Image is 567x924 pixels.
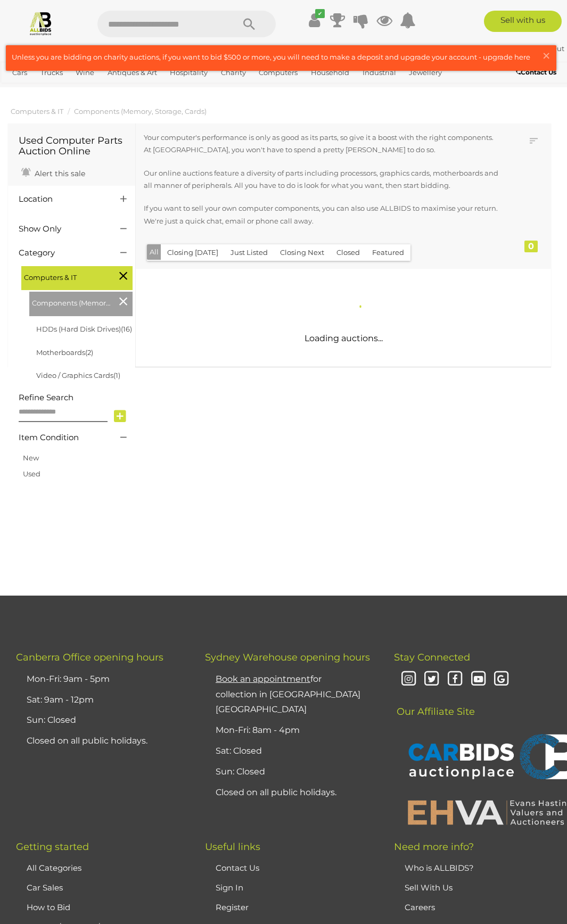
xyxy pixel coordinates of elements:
p: If you want to sell your own computer components, you can also use ALLBIDS to maximise your retur... [144,202,502,227]
span: Loading auctions... [305,333,383,343]
a: Sell with us [484,11,562,32]
a: Computers & IT [11,107,63,115]
a: Syedhashme [475,44,530,53]
i: Youtube [469,670,488,689]
a: Components (Memory, Storage, Cards) [74,107,207,115]
button: All [147,244,161,260]
span: (1) [113,371,120,379]
p: Your computer's performance is only as good as its parts, so give it a boost with the right compo... [144,131,502,156]
strong: Syedhashme [475,44,528,53]
a: How to Bid [27,902,70,912]
span: (16) [121,325,132,333]
li: Sat: 9am - 12pm [24,690,178,711]
a: Car Sales [27,882,63,893]
span: Getting started [16,841,89,853]
button: Just Listed [224,244,274,261]
a: Sign Out [533,44,564,53]
a: ✔ [306,11,322,30]
a: Trucks [36,64,67,81]
a: Sign In [216,882,243,893]
span: Canberra Office opening hours [16,651,163,663]
li: Sun: Closed [213,762,367,782]
a: HDDs (Hard Disk Drives)(16) [36,325,132,333]
button: Closing Next [274,244,331,261]
a: Jewellery [405,64,446,81]
li: Sun: Closed [24,710,178,731]
i: Twitter [423,670,441,689]
div: 0 [524,241,538,252]
a: Who is ALLBIDS? [405,863,474,873]
i: Instagram [399,670,418,689]
span: Components (Memory, Storage, Cards) [32,294,112,309]
a: Motherboards(2) [36,348,93,357]
a: Sell With Us [405,882,453,893]
h4: Category [19,249,104,258]
h1: Used Computer Parts Auction Online [19,136,125,157]
b: Contact Us [516,68,556,76]
a: New [23,453,39,462]
a: Industrial [358,64,400,81]
h4: Refine Search [19,393,133,402]
a: Cars [8,64,31,81]
a: Contact Us [516,67,559,78]
a: Book an appointmentfor collection in [GEOGRAPHIC_DATA] [GEOGRAPHIC_DATA] [216,674,360,715]
li: Mon-Fri: 9am - 5pm [24,669,178,690]
a: Used [23,469,40,478]
a: Antiques & Art [103,64,161,81]
li: Mon-Fri: 8am - 4pm [213,720,367,741]
p: Our online auctions feature a diversity of parts including processors, graphics cards, motherboar... [144,167,502,192]
li: Closed on all public holidays. [213,782,367,803]
span: Computers & IT [24,269,104,284]
span: Stay Connected [394,651,470,663]
button: Closed [330,244,366,261]
li: Sat: Closed [213,741,367,762]
a: Wine [71,64,98,81]
a: Hospitality [166,64,212,81]
button: Search [223,11,276,37]
span: (2) [85,348,93,357]
i: Google [492,670,511,689]
h4: Location [19,195,104,204]
li: Closed on all public holidays. [24,731,178,752]
a: All Categories [27,863,81,873]
span: × [541,45,551,66]
img: Allbids.com.au [28,11,53,36]
a: Charity [217,64,250,81]
button: Featured [366,244,410,261]
h4: Item Condition [19,433,104,442]
span: Need more info? [394,841,474,853]
a: Alert this sale [19,164,88,180]
a: Computers [254,64,302,81]
a: Register [216,902,249,912]
u: Book an appointment [216,674,310,684]
a: Careers [405,902,435,912]
span: Alert this sale [32,169,85,178]
a: Household [307,64,354,81]
span: Useful links [205,841,260,853]
span: Sydney Warehouse opening hours [205,651,370,663]
a: Contact Us [216,863,259,873]
button: Closing [DATE] [161,244,225,261]
a: Sports [42,81,72,99]
i: Facebook [446,670,464,689]
a: Office [8,81,37,99]
span: Our Affiliate Site [394,690,475,717]
i: ✔ [315,9,325,18]
a: Video / Graphics Cards(1) [36,371,120,379]
h4: Show Only [19,225,104,234]
a: [GEOGRAPHIC_DATA] [76,81,160,99]
span: | [530,44,532,53]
